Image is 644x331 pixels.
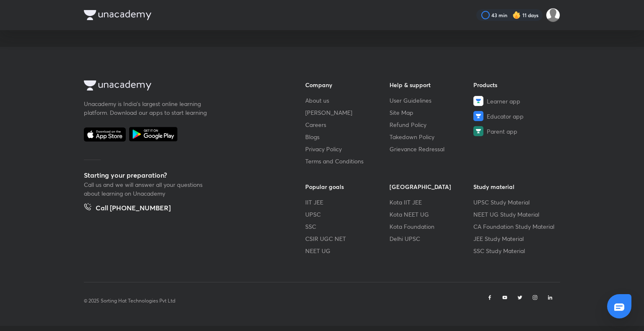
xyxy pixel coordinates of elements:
h6: Company [305,80,390,89]
a: Refund Policy [390,120,474,129]
a: NEET UG Study Material [473,210,558,219]
h6: Help & support [390,80,474,89]
a: Call [PHONE_NUMBER] [84,203,171,215]
a: UPSC [305,210,390,219]
a: Site Map [390,108,474,117]
a: Kota IIT JEE [390,198,474,207]
a: UPSC Study Material [473,198,558,207]
h6: Popular goals [305,182,390,191]
a: NEET UG [305,246,390,255]
img: streak [512,11,521,19]
h5: Starting your preparation? [84,170,278,180]
img: Learner app [473,96,483,106]
img: Company Logo [84,10,151,20]
a: SSC [305,222,390,231]
a: About us [305,96,390,105]
a: Learner app [473,96,558,106]
img: Parent app [473,126,483,136]
a: Careers [305,120,390,129]
h5: Call [PHONE_NUMBER] [96,203,171,215]
span: Parent app [487,127,517,136]
a: Blogs [305,132,390,141]
a: User Guidelines [390,96,474,105]
a: Kota Foundation [390,222,474,231]
p: Unacademy is India’s largest online learning platform. Download our apps to start learning [84,99,210,117]
a: Parent app [473,126,558,136]
a: JEE Study Material [473,234,558,243]
a: [PERSON_NAME] [305,108,390,117]
h6: Products [473,80,558,89]
p: © 2025 Sorting Hat Technologies Pvt Ltd [84,297,175,305]
a: Kota NEET UG [390,210,474,219]
a: Company Logo [84,80,278,93]
h6: Study material [473,182,558,191]
a: Delhi UPSC [390,234,474,243]
a: Educator app [473,111,558,121]
a: Privacy Policy [305,145,390,153]
a: SSC Study Material [473,246,558,255]
h6: [GEOGRAPHIC_DATA] [390,182,474,191]
span: Educator app [487,112,524,121]
img: Aparna Dubey [546,8,560,22]
a: IIT JEE [305,198,390,207]
a: Grievance Redressal [390,145,474,153]
span: Learner app [487,97,520,106]
img: Educator app [473,111,483,121]
a: Takedown Policy [390,132,474,141]
a: CA Foundation Study Material [473,222,558,231]
img: Company Logo [84,80,151,91]
a: CSIR UGC NET [305,234,390,243]
a: Terms and Conditions [305,157,390,165]
span: Careers [305,120,326,129]
p: Call us and we will answer all your questions about learning on Unacademy [84,180,210,198]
